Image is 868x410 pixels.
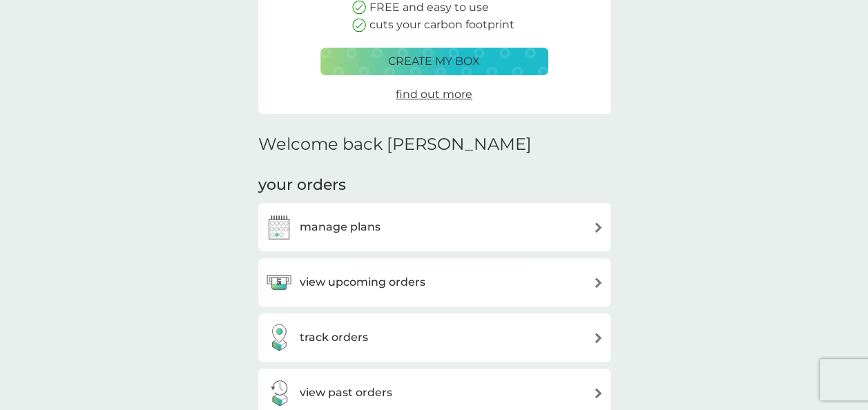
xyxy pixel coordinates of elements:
h3: track orders [300,329,368,346]
img: arrow right [593,388,604,398]
h2: Welcome back [PERSON_NAME] [258,135,532,155]
h3: view upcoming orders [300,273,425,291]
span: find out more [396,88,472,101]
h3: view past orders [300,384,392,402]
p: cuts your carbon footprint [369,16,514,34]
h3: your orders [258,175,346,196]
a: find out more [396,86,472,104]
p: create my box [388,52,480,70]
img: arrow right [593,277,604,288]
img: arrow right [593,333,604,343]
button: create my box [320,48,548,75]
h3: manage plans [300,218,380,236]
img: arrow right [593,222,604,233]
